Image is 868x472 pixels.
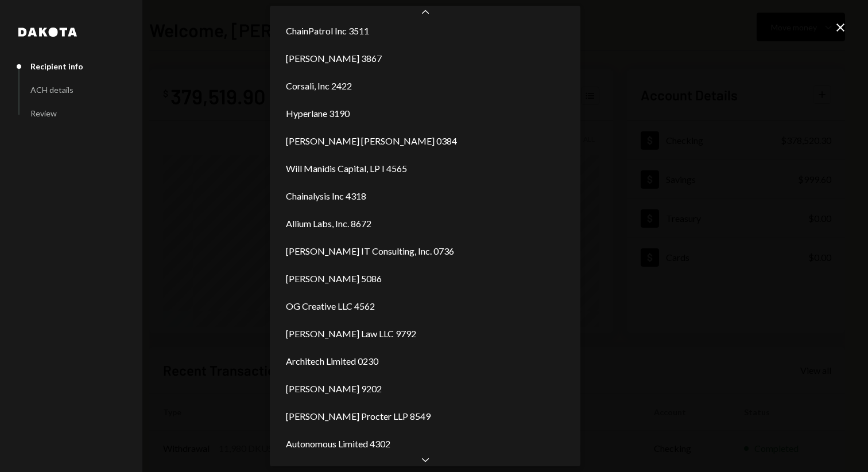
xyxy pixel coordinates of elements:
span: [PERSON_NAME] Procter LLP 8549 [286,409,431,423]
span: [PERSON_NAME] 3867 [286,52,382,65]
span: Corsali, Inc 2422 [286,79,352,93]
span: [PERSON_NAME] [PERSON_NAME] 0384 [286,134,457,148]
span: [PERSON_NAME] 5086 [286,272,382,286]
div: Review [30,108,57,118]
div: Recipient info [30,61,83,71]
span: [PERSON_NAME] Law LLC 9792 [286,327,416,341]
span: ChainPatrol Inc 3511 [286,24,369,38]
span: Hyperlane 3190 [286,107,350,120]
span: Architech Limited 0230 [286,354,378,368]
span: [PERSON_NAME] 9202 [286,382,382,396]
span: Allium Labs, Inc. 8672 [286,217,371,231]
span: Will Manidis Capital, LP I 4565 [286,162,407,175]
span: [PERSON_NAME] IT Consulting, Inc. 0736 [286,244,454,258]
span: Autonomous Limited 4302 [286,437,390,451]
span: Chainalysis Inc 4318 [286,189,366,203]
span: OG Creative LLC 4562 [286,299,375,313]
div: ACH details [30,85,73,95]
